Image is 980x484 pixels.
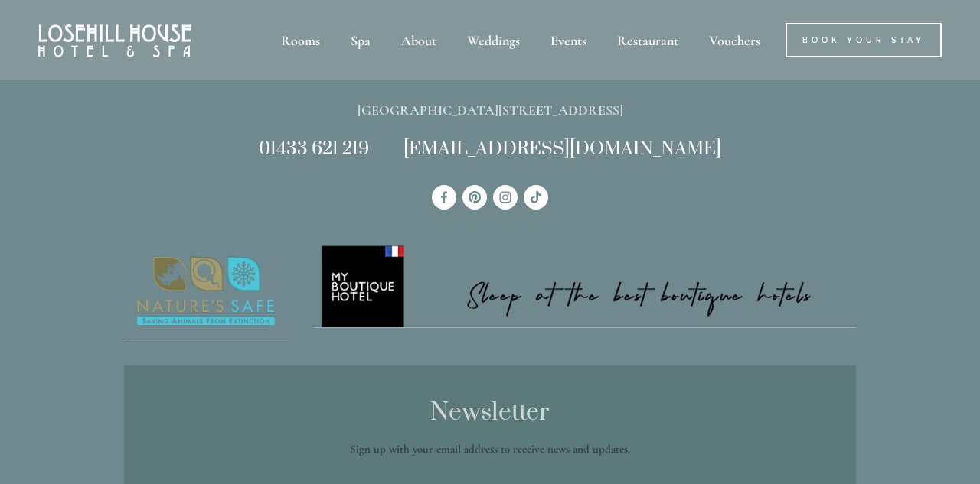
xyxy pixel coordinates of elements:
[537,23,600,57] div: Events
[403,138,721,161] a: [EMAIL_ADDRESS][DOMAIN_NAME]
[267,23,334,57] div: Rooms
[493,185,518,210] a: Instagram
[453,23,534,57] div: Weddings
[124,99,856,122] p: [GEOGRAPHIC_DATA][STREET_ADDRESS]
[207,399,773,427] h2: Newsletter
[387,23,450,57] div: About
[207,440,773,458] p: Sign up with your email address to receive news and updates.
[603,23,692,57] div: Restaurant
[695,23,774,57] a: Vouchers
[259,138,369,161] a: 01433 621 219
[432,185,456,210] a: Losehill House Hotel & Spa
[462,185,487,210] a: Pinterest
[524,185,548,210] a: TikTok
[124,243,288,340] a: Nature's Safe - Logo
[314,243,857,328] img: My Boutique Hotel - Logo
[314,243,857,329] a: My Boutique Hotel - Logo
[124,243,288,339] img: Nature's Safe - Logo
[38,24,191,57] img: Losehill House
[786,23,942,57] a: Book Your Stay
[337,23,384,57] div: Spa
